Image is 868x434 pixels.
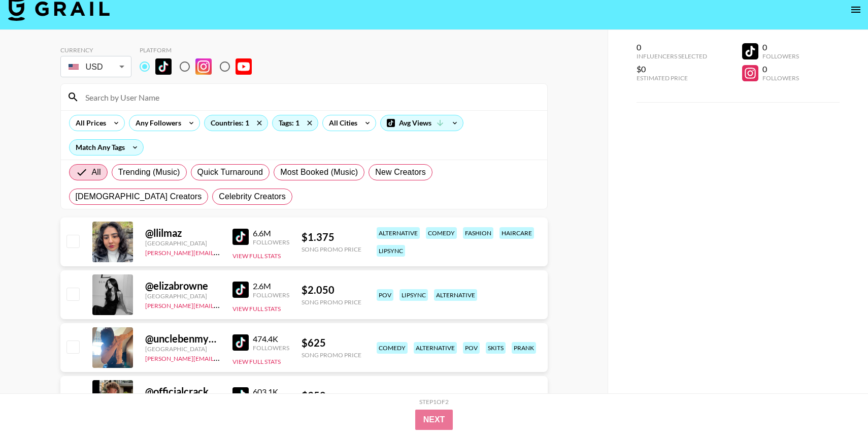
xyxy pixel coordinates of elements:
[219,191,286,203] span: Celebrity Creators
[60,46,131,54] div: Currency
[375,166,426,178] span: New Creators
[377,342,408,354] div: comedy
[302,389,361,402] div: $ 950
[253,281,289,291] div: 2.6M
[155,58,172,75] img: TikTok
[145,300,295,309] a: [PERSON_NAME][EMAIL_ADDRESS][DOMAIN_NAME]
[145,332,220,345] div: @ unclebenmybrudda
[145,280,220,292] div: @ elizabrowne
[637,42,707,52] div: 0
[232,229,249,245] img: TikTok
[817,383,856,422] iframe: Drift Widget Chat Controller
[377,245,405,257] div: lipsync
[253,387,289,397] div: 603.1K
[377,227,420,239] div: alternative
[637,74,707,82] div: Estimated Price
[637,64,707,74] div: $0
[280,166,358,178] span: Most Booked (Music)
[70,115,108,131] div: All Prices
[232,282,249,298] img: TikTok
[197,166,263,178] span: Quick Turnaround
[499,227,534,239] div: haircare
[232,305,281,313] button: View Full Stats
[232,252,281,260] button: View Full Stats
[205,115,268,131] div: Countries: 1
[762,74,799,82] div: Followers
[253,228,289,238] div: 6.6M
[145,227,220,239] div: @ llilmaz
[92,166,101,178] span: All
[145,385,220,398] div: @ officialcrackdaniel
[145,345,220,353] div: [GEOGRAPHIC_DATA]
[302,336,361,349] div: $ 625
[512,342,536,354] div: prank
[253,238,289,246] div: Followers
[302,245,361,253] div: Song Promo Price
[118,166,180,178] span: Trending (Music)
[486,342,506,354] div: skits
[232,358,281,365] button: View Full Stats
[762,64,799,74] div: 0
[273,115,318,131] div: Tags: 1
[145,247,295,257] a: [PERSON_NAME][EMAIL_ADDRESS][DOMAIN_NAME]
[302,351,361,359] div: Song Promo Price
[253,291,289,299] div: Followers
[762,42,799,52] div: 0
[302,284,361,296] div: $ 2.050
[463,342,480,354] div: pov
[129,115,183,131] div: Any Followers
[426,227,457,239] div: comedy
[415,410,453,430] button: Next
[637,52,707,60] div: Influencers Selected
[195,58,212,75] img: Instagram
[62,58,129,76] div: USD
[232,387,249,404] img: TikTok
[377,289,393,301] div: pov
[302,298,361,306] div: Song Promo Price
[302,231,361,243] div: $ 1.375
[253,334,289,344] div: 474.4K
[236,58,252,75] img: YouTube
[323,115,359,131] div: All Cities
[253,344,289,352] div: Followers
[145,292,220,300] div: [GEOGRAPHIC_DATA]
[434,289,477,301] div: alternative
[414,342,457,354] div: alternative
[140,46,260,54] div: Platform
[145,353,295,362] a: [PERSON_NAME][EMAIL_ADDRESS][DOMAIN_NAME]
[419,398,449,406] div: Step 1 of 2
[381,115,463,131] div: Avg Views
[76,191,202,203] span: [DEMOGRAPHIC_DATA] Creators
[145,239,220,247] div: [GEOGRAPHIC_DATA]
[399,289,428,301] div: lipsync
[70,140,143,155] div: Match Any Tags
[79,89,541,105] input: Search by User Name
[232,334,249,351] img: TikTok
[463,227,493,239] div: fashion
[762,52,799,60] div: Followers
